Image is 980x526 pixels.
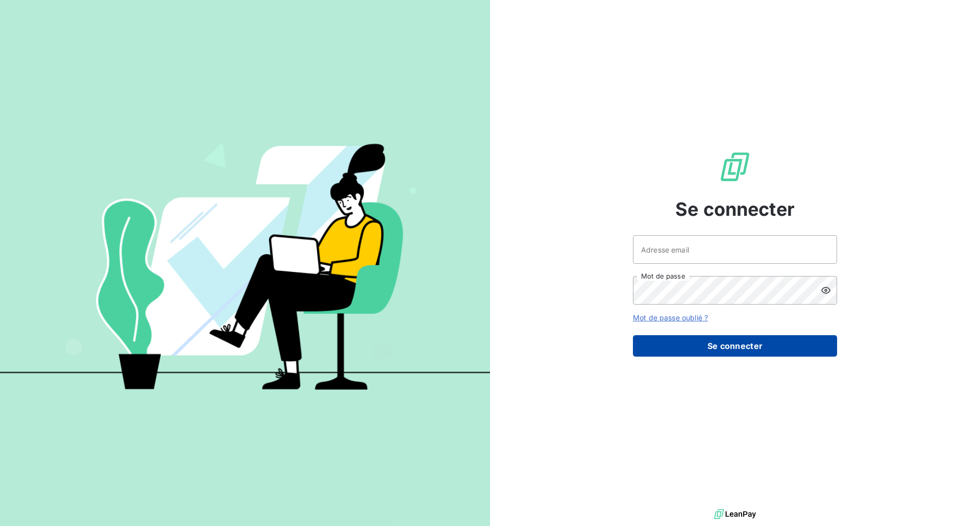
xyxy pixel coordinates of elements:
input: placeholder [633,235,837,264]
span: Se connecter [675,195,795,223]
img: logo [714,507,756,522]
a: Mot de passe oublié ? [633,313,708,322]
img: Logo LeanPay [719,151,751,183]
button: Se connecter [633,335,837,357]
